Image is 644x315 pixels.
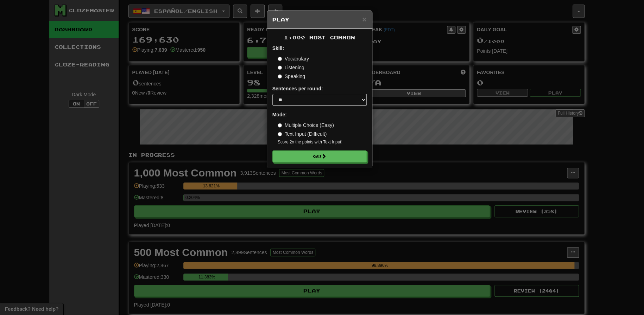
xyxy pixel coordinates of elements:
[278,73,305,80] label: Speaking
[278,130,327,137] label: Text Input (Difficult)
[272,16,367,23] h5: Play
[278,123,282,128] input: Multiple Choice (Easy)
[278,122,334,129] label: Multiple Choice (Easy)
[284,34,355,40] span: 1,000 Most Common
[278,64,304,71] label: Listening
[278,65,282,70] input: Listening
[362,15,366,23] span: ×
[272,150,367,162] button: Go
[278,132,282,136] input: Text Input (Difficult)
[278,74,282,79] input: Speaking
[362,15,366,23] button: Close
[272,85,323,92] label: Sentences per round:
[278,55,309,62] label: Vocabulary
[278,139,367,145] small: Score 2x the points with Text Input !
[278,57,282,61] input: Vocabulary
[272,45,284,51] strong: Skill:
[272,112,287,117] strong: Mode:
